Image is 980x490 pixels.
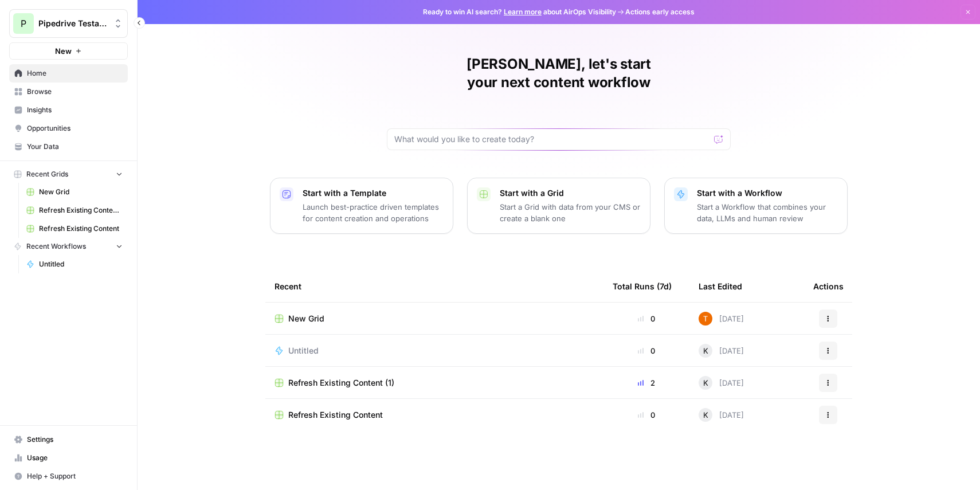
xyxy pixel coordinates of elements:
a: Home [9,64,128,83]
a: Refresh Existing Content [21,219,128,238]
span: New Grid [288,313,324,324]
button: Start with a WorkflowStart a Workflow that combines your data, LLMs and human review [664,178,848,234]
a: Refresh Existing Content [275,409,594,421]
a: Insights [9,101,128,119]
span: K [703,409,708,421]
button: New [9,42,128,60]
span: Home [27,68,123,79]
div: [DATE] [699,312,744,326]
div: Last Edited [699,271,742,302]
h1: [PERSON_NAME], let's start your next content workflow [387,55,731,92]
p: Launch best-practice driven templates for content creation and operations [303,201,444,224]
span: Untitled [39,259,123,269]
p: Start with a Grid [500,187,641,199]
button: Recent Workflows [9,238,128,255]
span: Recent Grids [26,169,68,179]
span: New Grid [39,187,123,197]
span: Settings [27,434,123,445]
p: Start a Workflow that combines your data, LLMs and human review [697,201,838,224]
button: Workspace: Pipedrive Testaccount [9,9,128,38]
a: New Grid [21,183,128,201]
span: Refresh Existing Content [288,409,383,421]
span: Usage [27,453,123,463]
a: Opportunities [9,119,128,138]
a: Usage [9,449,128,467]
a: New Grid [275,313,594,324]
div: [DATE] [699,344,744,358]
a: Your Data [9,138,128,156]
a: Refresh Existing Content (1) [275,377,594,389]
button: Help + Support [9,467,128,485]
div: 2 [613,377,680,389]
span: Ready to win AI search? about AirOps Visibility [423,7,616,17]
span: Browse [27,87,123,97]
span: Actions early access [625,7,695,17]
div: Actions [813,271,844,302]
div: Total Runs (7d) [613,271,672,302]
a: Refresh Existing Content (1) [21,201,128,219]
p: Start with a Workflow [697,187,838,199]
span: Untitled [288,345,319,356]
button: Start with a GridStart a Grid with data from your CMS or create a blank one [467,178,650,234]
span: Help + Support [27,471,123,481]
img: gm3n79n7m91kfws3ufpr5z2sfsfc [699,312,712,326]
div: [DATE] [699,376,744,390]
span: Refresh Existing Content [39,224,123,234]
a: Settings [9,430,128,449]
span: P [21,17,26,30]
a: Learn more [504,7,542,16]
div: 0 [613,409,680,421]
input: What would you like to create today? [394,134,709,145]
div: [DATE] [699,408,744,422]
span: Pipedrive Testaccount [38,18,108,29]
span: New [55,45,72,57]
p: Start with a Template [303,187,444,199]
span: Your Data [27,142,123,152]
span: K [703,345,708,356]
div: 0 [613,313,680,324]
button: Recent Grids [9,166,128,183]
a: Untitled [275,345,594,356]
button: Start with a TemplateLaunch best-practice driven templates for content creation and operations [270,178,453,234]
p: Start a Grid with data from your CMS or create a blank one [500,201,641,224]
span: K [703,377,708,389]
a: Browse [9,83,128,101]
div: Recent [275,271,594,302]
span: Opportunities [27,123,123,134]
span: Recent Workflows [26,241,86,252]
a: Untitled [21,255,128,273]
div: 0 [613,345,680,356]
span: Refresh Existing Content (1) [288,377,394,389]
span: Refresh Existing Content (1) [39,205,123,215]
span: Insights [27,105,123,115]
